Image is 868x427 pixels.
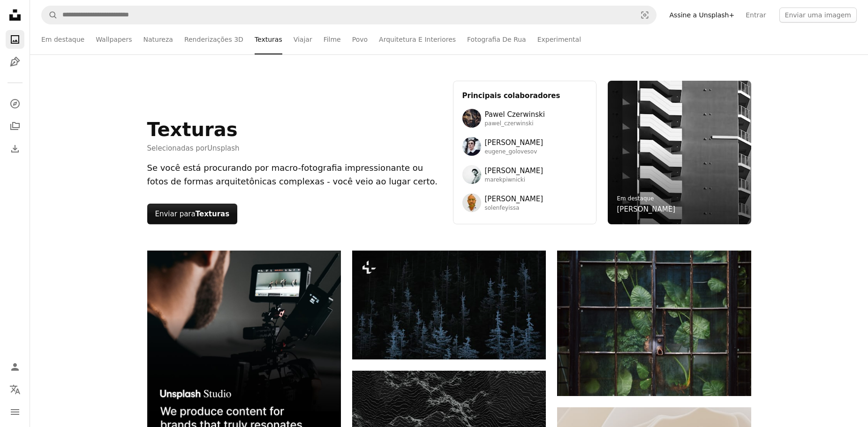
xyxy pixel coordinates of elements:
[352,301,546,309] a: uma floresta cheia de muitas árvores altas
[462,137,587,156] a: Avatar do usuário Eugene Golovesov[PERSON_NAME]eugene_golovesov
[664,8,740,23] a: Assine a Unsplash+
[6,358,24,376] a: Entrar / Cadastrar-se
[6,380,24,399] button: Idioma
[6,139,24,158] a: Histórico de downloads
[6,117,24,136] a: Coleções
[462,193,481,212] img: Avatar do usuário Solen Feyissa
[462,90,587,101] h3: Principais colaboradores
[379,24,456,54] a: Arquitetura E Interiores
[184,24,243,54] a: Renderizações 3D
[617,204,676,215] a: [PERSON_NAME]
[617,195,654,202] a: Em destaque
[485,109,545,120] span: Pawel Czerwinski
[485,176,543,184] span: marekpiwnicki
[6,94,24,113] a: Explorar
[6,53,24,71] a: Ilustrações
[352,24,368,54] a: Povo
[147,143,240,154] span: Selecionadas por
[147,204,238,224] button: Enviar paraTexturas
[6,30,24,49] a: Fotos
[352,251,546,359] img: uma floresta cheia de muitas árvores altas
[485,205,543,212] span: solenfeyissa
[294,24,312,54] a: Viajar
[462,109,481,128] img: Avatar do usuário Pawel Czerwinski
[557,319,751,328] a: Plantas verdes exuberantes vistas através de uma porta de vidro desgastada.
[462,165,481,184] img: Avatar do usuário Marek Piwnicki
[41,24,84,54] a: Em destaque
[557,251,751,396] img: Plantas verdes exuberantes vistas através de uma porta de vidro desgastada.
[462,165,587,184] a: Avatar do usuário Marek Piwnicki[PERSON_NAME]marekpiwnicki
[462,137,481,156] img: Avatar do usuário Eugene Golovesov
[42,6,58,24] button: Pesquise na Unsplash
[467,24,526,54] a: Fotografia De Rua
[485,137,543,148] span: [PERSON_NAME]
[207,144,240,152] a: Unsplash
[96,24,132,54] a: Wallpapers
[485,148,543,156] span: eugene_golovesov
[537,24,581,54] a: Experimental
[6,403,24,421] button: Menu
[324,24,341,54] a: Filme
[779,8,857,23] button: Enviar uma imagem
[41,6,657,24] form: Pesquise conteúdo visual em todo o site
[147,118,240,141] h1: Texturas
[740,8,771,23] a: Entrar
[143,24,173,54] a: Natureza
[485,120,545,128] span: pawel_czerwinski
[462,109,587,128] a: Avatar do usuário Pawel CzerwinskiPawel Czerwinskipawel_czerwinski
[462,193,587,212] a: Avatar do usuário Solen Feyissa[PERSON_NAME]solenfeyissa
[147,161,442,189] div: Se você está procurando por macro-fotografia impressionante ou fotos de formas arquitetônicas com...
[634,6,656,24] button: Pesquisa visual
[485,193,543,205] span: [PERSON_NAME]
[196,210,229,218] strong: Texturas
[485,165,543,176] span: [PERSON_NAME]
